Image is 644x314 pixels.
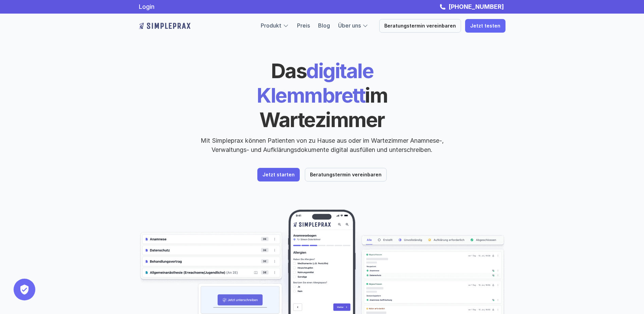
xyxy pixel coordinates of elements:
span: im Wartezimmer [259,83,391,132]
p: Beratungstermin vereinbaren [384,23,456,29]
p: Beratungstermin vereinbaren [310,172,382,178]
h1: digitale Klemmbrett [205,58,439,132]
a: Produkt [261,22,281,29]
a: Beratungstermin vereinbaren [305,168,387,181]
a: [PHONE_NUMBER] [447,3,505,10]
span: Das [271,58,307,83]
p: Mit Simpleprax können Patienten von zu Hause aus oder im Wartezimmer Anamnese-, Verwaltungs- und ... [195,136,449,154]
a: Jetzt starten [257,168,300,181]
a: Preis [297,22,310,29]
a: Blog [318,22,330,29]
a: Login [139,3,154,10]
a: Über uns [338,22,361,29]
a: Jetzt testen [465,19,505,33]
p: Jetzt testen [470,23,500,29]
p: Jetzt starten [262,172,295,178]
strong: [PHONE_NUMBER] [448,3,504,10]
a: Beratungstermin vereinbaren [379,19,461,33]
